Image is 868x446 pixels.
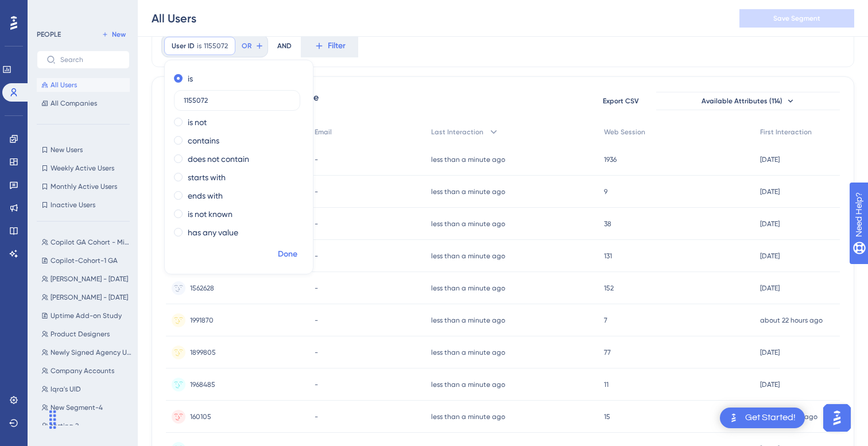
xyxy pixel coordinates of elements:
[431,127,483,137] span: Last Interaction
[51,182,117,191] span: Monthly Active Users
[760,127,812,137] span: First Interaction
[51,164,114,173] span: Weekly Active Users
[51,145,83,154] span: New Users
[431,413,505,421] time: less than a minute ago
[272,244,304,265] button: Done
[604,127,645,137] span: Web Session
[188,170,226,184] label: starts with
[37,346,137,359] button: Newly Signed Agency Users with at least 1 application
[37,419,137,433] button: testing 2
[197,41,201,51] span: is
[431,284,505,292] time: less than a minute ago
[604,251,612,261] span: 131
[60,56,120,64] input: Search
[184,96,290,104] input: Type the value
[37,235,137,249] button: Copilot GA Cohort - Mixpanel
[37,272,137,286] button: [PERSON_NAME] - [DATE]
[431,188,505,196] time: less than a minute ago
[760,188,780,196] time: [DATE]
[760,252,780,260] time: [DATE]
[603,96,639,106] span: Export CSV
[37,254,137,267] button: Copilot-Cohort-1 GA
[656,92,840,110] button: Available Attributes (114)
[760,381,780,389] time: [DATE]
[44,402,62,437] div: Drag
[315,127,332,137] span: Email
[37,401,137,414] button: New Segment-4
[190,316,214,325] span: 1991870
[51,200,95,210] span: Inactive Users
[760,316,823,324] time: about 22 hours ago
[604,155,617,164] span: 1936
[188,134,219,148] label: contains
[315,348,318,357] span: -
[604,412,610,421] span: 15
[278,247,297,261] span: Done
[37,78,130,92] button: All Users
[188,189,223,203] label: ends with
[190,284,214,293] span: 1562628
[242,41,251,51] span: OR
[51,385,81,394] span: Iqra's UID
[431,220,505,228] time: less than a minute ago
[431,316,505,324] time: less than a minute ago
[37,327,137,341] button: Product Designers
[315,412,318,421] span: -
[188,72,193,86] label: is
[27,3,72,17] span: Need Help?
[204,41,228,51] span: 1155072
[604,316,607,325] span: 7
[51,366,114,375] span: Company Accounts
[315,155,318,164] span: -
[315,219,318,228] span: -
[190,380,215,389] span: 1968485
[820,401,854,435] iframe: UserGuiding AI Assistant Launcher
[745,412,796,424] div: Get Started!
[720,408,805,428] div: Open Get Started! checklist
[37,382,137,396] button: Iqra's UID
[431,252,505,260] time: less than a minute ago
[37,96,130,110] button: All Companies
[301,34,358,57] button: Filter
[760,284,780,292] time: [DATE]
[188,226,238,239] label: has any value
[240,37,265,55] button: OR
[37,180,130,193] button: Monthly Active Users
[37,198,130,212] button: Inactive Users
[51,421,79,431] span: testing 2
[51,80,77,90] span: All Users
[727,411,741,425] img: launcher-image-alternative-text
[760,220,780,228] time: [DATE]
[37,30,61,39] div: PEOPLE
[604,348,611,357] span: 77
[51,99,97,108] span: All Companies
[604,284,614,293] span: 152
[37,309,137,323] button: Uptime Add-on Study
[112,30,126,39] span: New
[702,96,782,106] span: Available Attributes (114)
[51,274,128,284] span: [PERSON_NAME] - [DATE]
[315,284,318,293] span: -
[190,412,211,421] span: 160105
[315,251,318,261] span: -
[315,316,318,325] span: -
[739,9,854,28] button: Save Segment
[188,207,232,221] label: is not known
[431,156,505,164] time: less than a minute ago
[37,143,130,157] button: New Users
[152,10,196,26] div: All Users
[51,293,128,302] span: [PERSON_NAME] - [DATE]
[37,290,137,304] button: [PERSON_NAME] - [DATE]
[190,348,216,357] span: 1899805
[760,156,780,164] time: [DATE]
[37,161,130,175] button: Weekly Active Users
[51,238,132,247] span: Copilot GA Cohort - Mixpanel
[51,311,122,320] span: Uptime Add-on Study
[315,187,318,196] span: -
[51,348,132,357] span: Newly Signed Agency Users with at least 1 application
[51,403,103,412] span: New Segment-4
[315,380,318,389] span: -
[328,39,346,53] span: Filter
